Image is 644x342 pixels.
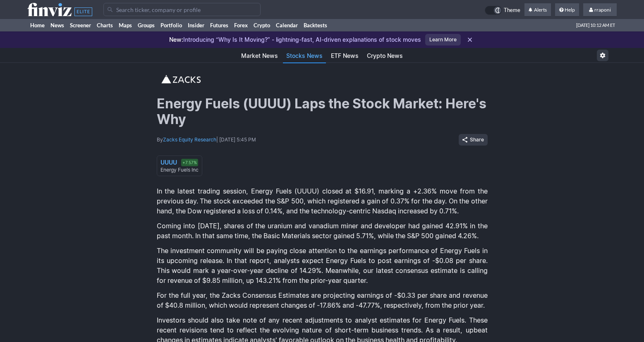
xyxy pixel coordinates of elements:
[364,49,406,63] a: Crypto News
[555,3,579,17] a: Help
[273,19,301,31] a: Calendar
[169,36,183,43] span: New:
[251,19,273,31] a: Crypto
[116,19,135,31] a: Maps
[157,136,459,143] div: By | [DATE] 5:45 PM
[301,19,330,31] a: Backtests
[48,19,67,31] a: News
[103,3,261,16] input: Search
[27,19,48,31] a: Home
[594,7,611,13] span: rraponi
[207,19,231,31] a: Futures
[583,3,617,17] a: rraponi
[485,6,520,15] a: Theme
[524,3,551,17] a: Alerts
[459,134,488,146] button: Share
[158,19,185,31] a: Portfolio
[157,221,488,241] p: Coming into [DATE], shares of the uranium and vanadium miner and developer had gained 42.91% in t...
[160,167,199,173] div: Energy Fuels Inc
[160,158,177,167] div: UUUU
[157,186,488,216] p: In the latest trading session, Energy Fuels (UUUU) closed at $16.91, marking a +2.36% move from t...
[163,136,216,143] a: Zacks Equity Research
[181,159,198,166] div: +7.57%
[157,290,488,310] p: For the full year, the Zacks Consensus Estimates are projecting earnings of -$0.33 per share and ...
[504,6,520,15] span: Theme
[328,49,362,63] a: ETF News
[425,34,461,45] a: Learn More
[94,19,116,31] a: Charts
[157,155,202,176] a: UUUU +7.57% Energy Fuels Inc
[238,49,281,63] a: Market News
[157,246,488,285] p: The investment community will be paying close attention to the earnings performance of Energy Fue...
[67,19,94,31] a: Screener
[135,19,158,31] a: Groups
[157,96,488,127] h1: Energy Fuels (UUUU) Laps the Stock Market: Here's Why
[283,49,326,63] a: Stocks News
[576,19,615,31] span: [DATE] 10:12 AM ET
[169,36,421,44] p: Introducing “Why Is It Moving?” - lightning-fast, AI-driven explanations of stock moves
[470,136,484,144] span: Share
[185,19,207,31] a: Insider
[231,19,251,31] a: Forex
